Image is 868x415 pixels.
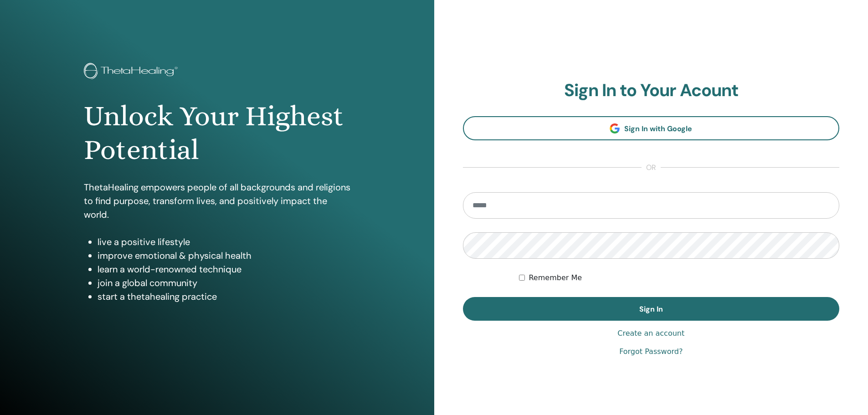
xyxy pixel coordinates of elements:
li: improve emotional & physical health [98,249,350,262]
h2: Sign In to Your Acount [463,80,840,101]
div: Keep me authenticated indefinitely or until I manually logout [519,272,839,283]
a: Forgot Password? [619,346,683,357]
h1: Unlock Your Highest Potential [84,99,350,167]
a: Create an account [617,328,684,339]
span: Sign In with Google [624,124,692,133]
span: Sign In [639,304,663,314]
span: or [642,162,661,173]
p: ThetaHealing empowers people of all backgrounds and religions to find purpose, transform lives, a... [84,180,350,221]
li: live a positive lifestyle [98,235,350,249]
li: join a global community [98,276,350,290]
label: Remember Me [529,272,582,283]
button: Sign In [463,297,840,321]
li: start a thetahealing practice [98,290,350,303]
li: learn a world-renowned technique [98,262,350,276]
a: Sign In with Google [463,116,840,140]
